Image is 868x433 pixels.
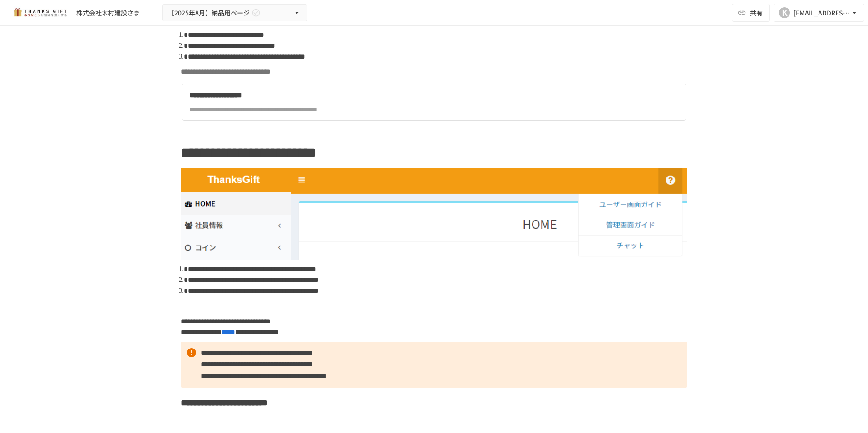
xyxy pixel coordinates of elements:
[181,168,687,260] img: 7boYPRvQZrrNEl548NoyXOhEmq9AaOiVkOvDC8A6cwG
[750,8,763,18] span: 共有
[11,5,69,20] img: mMP1OxWUAhQbsRWCurg7vIHe5HqDpP7qZo7fRoNLXQh
[774,4,864,22] button: K[EMAIL_ADDRESS][DOMAIN_NAME]
[779,7,790,18] div: K
[732,4,770,22] button: 共有
[168,7,250,19] span: 【2025年8月】納品用ページ
[162,4,307,22] button: 【2025年8月】納品用ページ
[76,8,140,18] div: 株式会社木村建設さま
[794,7,850,19] div: [EMAIL_ADDRESS][DOMAIN_NAME]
